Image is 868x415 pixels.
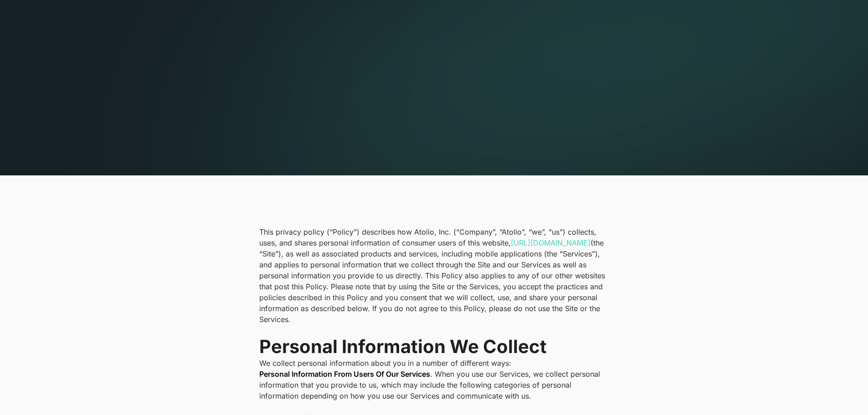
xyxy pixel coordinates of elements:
p: We collect personal information about you in a number of different ways: [259,358,609,369]
strong: Personal Information From Users Of Our Services [259,369,430,379]
h2: Personal Information We Collect [259,336,609,358]
p: . When you use our Services, we collect personal information that you provide to us, which may in... [259,369,609,401]
p: This privacy policy (“Policy”) describes how Atolio, Inc. (“Company”, “Atolio”, “we”, “us”) colle... [259,226,609,325]
p: ‍ [259,325,609,336]
a: [URL][DOMAIN_NAME] [511,238,591,247]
